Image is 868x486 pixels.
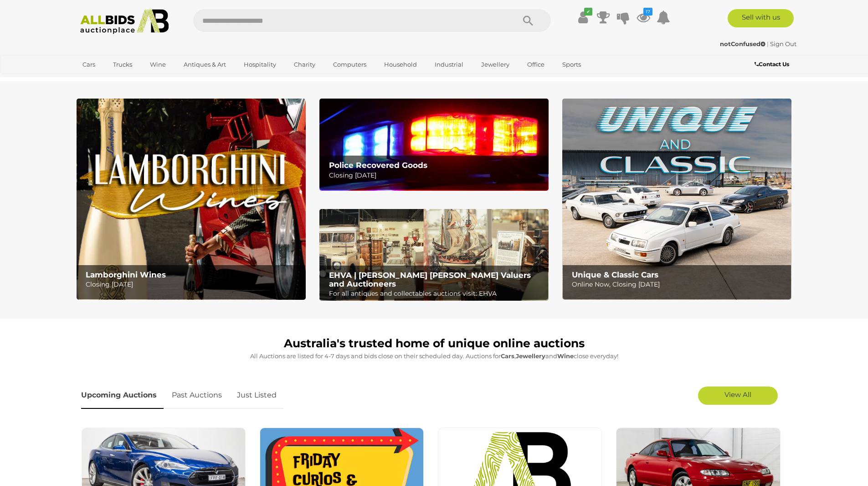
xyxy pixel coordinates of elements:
[516,352,545,360] strong: Jewellery
[557,352,574,360] strong: Wine
[755,61,789,68] b: Contact Us
[562,99,791,300] a: Unique & Classic Cars Unique & Classic Cars Online Now, Closing [DATE]
[584,8,592,16] i: ✔
[329,161,427,170] b: Police Recovered Goods
[319,209,549,301] a: EHVA | Evans Hastings Valuers and Auctioneers EHVA | [PERSON_NAME] [PERSON_NAME] Valuers and Auct...
[165,382,229,409] a: Past Auctions
[720,40,765,47] strong: notConfused
[505,9,551,32] button: Search
[521,57,550,72] a: Office
[86,279,300,290] p: Closing [DATE]
[77,72,153,87] a: [GEOGRAPHIC_DATA]
[81,382,164,409] a: Upcoming Auctions
[329,170,544,181] p: Closing [DATE]
[556,57,587,72] a: Sports
[86,270,166,279] b: Lamborghini Wines
[501,352,514,360] strong: Cars
[728,9,794,27] a: Sell with us
[77,99,306,300] a: Lamborghini Wines Lamborghini Wines Closing [DATE]
[643,8,652,16] i: 17
[81,351,787,361] p: All Auctions are listed for 4-7 days and bids close on their scheduled day. Auctions for , and cl...
[288,57,321,72] a: Charity
[770,40,796,47] a: Sign Out
[562,99,791,300] img: Unique & Classic Cars
[319,99,549,190] a: Police Recovered Goods Police Recovered Goods Closing [DATE]
[319,209,549,301] img: EHVA | Evans Hastings Valuers and Auctioneers
[572,270,658,279] b: Unique & Classic Cars
[429,57,469,72] a: Industrial
[572,279,786,290] p: Online Now, Closing [DATE]
[238,57,282,72] a: Hospitality
[81,337,787,350] h1: Australia's trusted home of unique online auctions
[755,59,791,69] a: Contact Us
[698,387,778,405] a: View All
[230,382,283,409] a: Just Listed
[319,99,549,190] img: Police Recovered Goods
[329,271,531,288] b: EHVA | [PERSON_NAME] [PERSON_NAME] Valuers and Auctioneers
[77,57,101,72] a: Cars
[144,57,172,72] a: Wine
[378,57,423,72] a: Household
[576,9,590,26] a: ✔
[178,57,232,72] a: Antiques & Art
[75,9,174,34] img: Allbids.com.au
[329,288,544,299] p: For all antiques and collectables auctions visit: EHVA
[327,57,372,72] a: Computers
[77,99,306,300] img: Lamborghini Wines
[720,40,767,47] a: notConfused
[767,40,769,47] span: |
[637,9,650,26] a: 17
[107,57,138,72] a: Trucks
[475,57,515,72] a: Jewellery
[724,390,751,399] span: View All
